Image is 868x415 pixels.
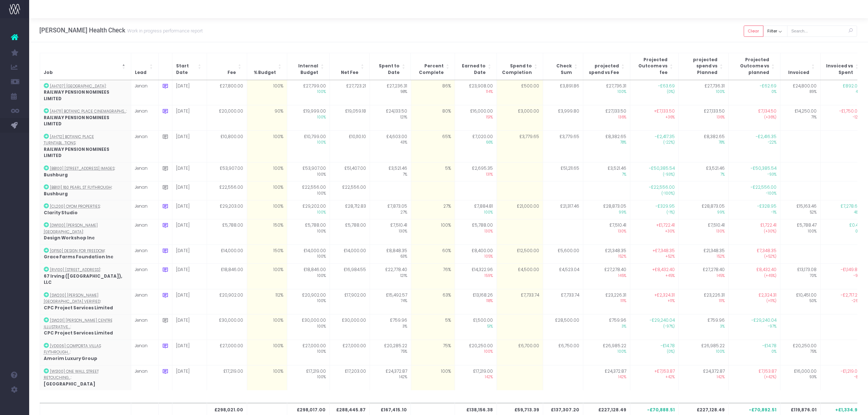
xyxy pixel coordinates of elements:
td: £30,000.00 [287,314,330,340]
small: Work in progress performance report [125,27,203,34]
td: £21,348.35 [583,244,630,263]
span: -£328.95 [757,203,776,210]
span: % Budget [254,70,276,76]
span: £892.00 [843,83,860,90]
td: £20,285.22 [370,340,411,365]
td: : [40,314,131,340]
span: 7% [682,172,725,177]
th: Earned to Date: Activate to sort: Activate to sort: Activate to sort: Activate to sort [455,53,497,80]
td: £7,510.41 [370,219,411,245]
td: £759.96 [679,314,729,340]
th: Internal Budget: Activate to sort: Activate to sort: Activate to sort: Activate to sort [287,53,330,80]
td: £24,372.87 [583,365,630,390]
td: £20,250.00 [455,340,497,365]
td: £20,250.00 [780,340,820,365]
span: -£2,417.35 [655,134,675,140]
td: £24,800.00 [780,80,820,105]
td: £13,173.08 [780,264,820,289]
span: 66% [459,140,493,145]
strong: Bushburg [44,172,68,178]
span: +£7,133.50 [654,108,675,115]
td: £21,000.00 [497,200,543,219]
td: £21,348.35 [679,244,729,263]
td: Jenan [131,163,159,181]
span: 100% [587,89,626,95]
span: -£329.95 [655,203,675,210]
td: £17,219.00 [455,365,497,390]
td: £30,000.00 [330,314,370,340]
th: Spent to Date: Activate to sort: Activate to sort: Activate to sort: Activate to sort [370,53,411,80]
span: 100% [291,89,326,95]
td: £5,600.00 [543,244,583,263]
td: £4,603.00 [370,130,411,162]
td: 90% [247,105,287,131]
td: £24,372.87 [370,365,411,390]
span: -£1,750.00 [839,108,860,115]
th: projected spend vs Planned: Activate to sort: Activate to sort: Activate to sort: Activate to sort [678,53,728,80]
span: 43% [374,140,407,145]
span: +£1,722.41 [656,222,675,229]
span: Percent Complete [414,63,444,76]
td: [DATE] [172,80,207,105]
td: £26,985.22 [679,340,729,365]
td: 60% [411,244,455,263]
td: £30,000.00 [207,314,247,340]
td: £7,510.41 [679,219,729,245]
td: £6,750.00 [543,340,583,365]
td: £8,382.65 [679,130,729,162]
td: £22,556.00 [287,181,330,200]
td: 80% [411,105,455,131]
td: £22,556.00 [207,181,247,200]
span: Check Sum [547,63,572,76]
td: £27,133.50 [679,105,729,131]
span: 100% [291,210,326,215]
td: [DATE] [172,244,207,263]
td: £28,873.05 [583,200,630,219]
td: £27,278.40 [679,264,729,289]
span: -£22,556.00 [751,184,776,191]
td: £3,521.46 [370,163,411,181]
span: Spent to Date [373,63,400,76]
span: (-22%) [634,140,675,145]
td: Jenan [131,289,159,314]
span: 130% [682,229,725,234]
span: 99% [682,210,725,215]
td: : [40,105,131,131]
td: £27,736.31 [583,80,630,105]
span: 4% [824,89,860,95]
td: 100% [247,314,287,340]
th: Projected Outcome vs fee: Activate to sort: Activate to sort: Activate to sort: Activate to sort [630,53,678,80]
td: [DATE] [172,200,207,219]
span: Spend to Completion [501,63,532,76]
td: £27,800.00 [207,80,247,105]
span: 114% [459,89,493,95]
td: £27,133.50 [583,105,630,131]
td: £19,059.18 [330,105,370,131]
td: : [40,365,131,390]
td: £28,500.00 [543,314,583,340]
td: £1,500.00 [455,314,497,340]
td: £24,133.50 [370,105,411,131]
td: 5% [411,314,455,340]
td: £14,322.96 [455,264,497,289]
td: : [40,80,131,105]
th: Spend to Completion: Activate to sort: Activate to sort: Activate to sort: Activate to sort [497,53,543,80]
td: £3,521.46 [679,163,729,181]
th: Invoiced vs Spent: Activate to sort: Activate to sort: Activate to sort: Activate to sort [820,53,864,80]
th: projected spend vs Fee: Activate to sort: Activate to sort: Activate to sort: Activate to sort [583,53,630,80]
abbr: [CL200] Oyom Properties [50,204,100,209]
td: 100% [411,219,455,245]
td: 76% [411,264,455,289]
td: £27,723.21 [330,80,370,105]
td: £27,000.00 [287,340,330,365]
td: £27,799.00 [287,80,330,105]
td: £4,523.04 [543,264,583,289]
span: +36% [634,115,675,120]
span: Net Fee [341,70,358,76]
td: 75% [411,340,455,365]
span: (-93%) [634,172,675,177]
td: £17,219.00 [287,365,330,390]
td: £14,250.00 [780,105,820,131]
td: £6,700.00 [497,340,543,365]
span: 130% [587,229,626,234]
